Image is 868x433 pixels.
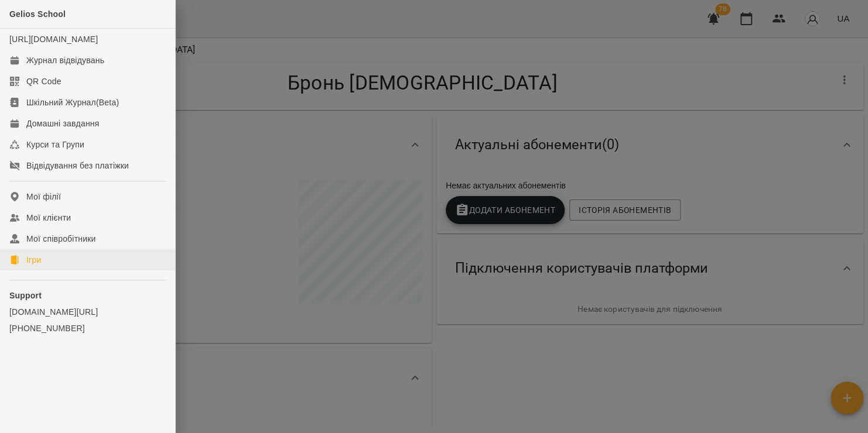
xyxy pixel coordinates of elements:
div: Мої співробітники [26,233,96,245]
div: Ігри [26,254,41,266]
div: Мої клієнти [26,212,71,224]
span: Gelios School [9,9,66,19]
div: QR Code [26,75,61,87]
p: Support [9,290,166,301]
div: Домашні завдання [26,118,99,129]
div: Відвідування без платіжки [26,160,129,171]
a: [DOMAIN_NAME][URL] [9,306,166,318]
a: [URL][DOMAIN_NAME] [9,35,98,44]
div: Журнал відвідувань [26,54,104,66]
div: Курси та Групи [26,139,84,150]
a: [PHONE_NUMBER] [9,322,166,334]
div: Мої філії [26,191,61,202]
div: Шкільний Журнал(Beta) [26,97,119,108]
